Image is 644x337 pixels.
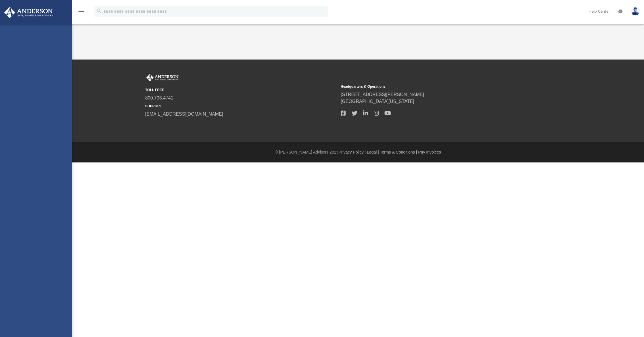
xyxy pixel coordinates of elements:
[380,150,417,154] a: Terms & Conditions |
[78,8,85,15] i: menu
[341,99,414,104] a: [GEOGRAPHIC_DATA][US_STATE]
[367,150,379,154] a: Legal |
[631,7,640,16] img: User Pic
[341,84,532,89] small: Headquarters & Operations
[145,112,223,116] a: [EMAIL_ADDRESS][DOMAIN_NAME]
[78,11,85,15] a: menu
[3,7,55,18] img: Anderson Advisors Platinum Portal
[96,8,102,14] i: search
[145,104,337,109] small: SUPPORT
[145,74,180,81] img: Anderson Advisors Platinum Portal
[339,150,366,154] a: Privacy Policy |
[341,92,424,97] a: [STREET_ADDRESS][PERSON_NAME]
[72,149,644,155] div: © [PERSON_NAME] Advisors 2025
[418,150,441,154] a: Pay Invoices
[145,95,173,100] a: 800.706.4741
[145,87,337,93] small: TOLL FREE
